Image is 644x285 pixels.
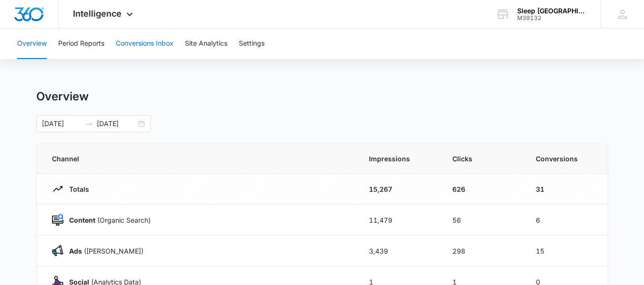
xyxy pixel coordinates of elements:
[116,29,174,59] button: Conversions Inbox
[452,154,513,164] span: Clicks
[52,245,63,256] img: Ads
[52,214,63,226] img: Content
[517,7,587,15] div: account name
[358,236,441,266] td: 3,439
[524,236,608,266] td: 15
[441,205,524,236] td: 56
[517,15,587,21] div: account id
[441,236,524,266] td: 298
[73,9,122,19] span: Intelligence
[369,154,429,164] span: Impressions
[69,247,82,255] strong: Ads
[358,174,441,205] td: 15,267
[17,29,47,59] button: Overview
[536,154,593,164] span: Conversions
[36,89,89,104] h1: Overview
[441,174,524,205] td: 626
[63,215,151,225] p: (Organic Search)
[52,154,346,164] span: Channel
[97,118,136,129] input: End date
[42,118,82,129] input: Start date
[69,216,95,224] strong: Content
[85,120,93,128] span: swap-right
[63,246,143,256] p: ([PERSON_NAME])
[63,184,89,194] p: Totals
[524,174,608,205] td: 31
[358,205,441,236] td: 11,479
[524,205,608,236] td: 6
[58,29,104,59] button: Period Reports
[185,29,227,59] button: Site Analytics
[239,29,265,59] button: Settings
[85,120,93,128] span: to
